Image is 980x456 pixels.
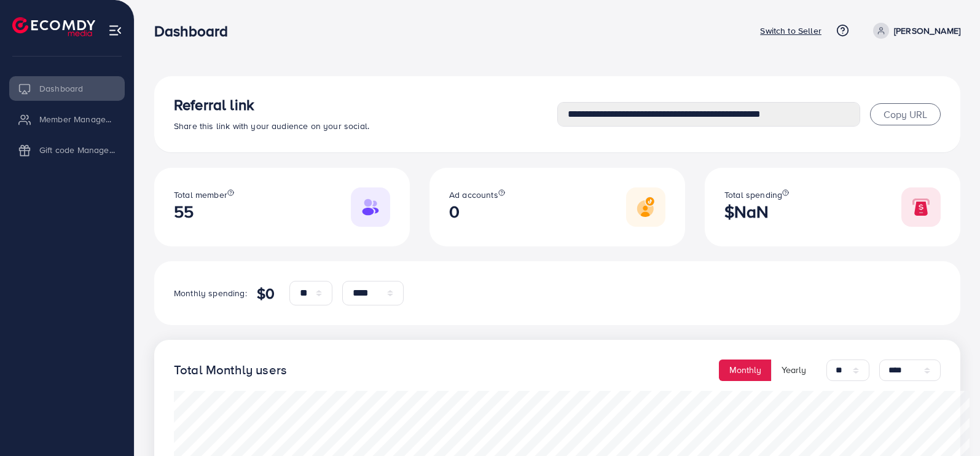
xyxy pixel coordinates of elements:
[174,286,247,301] p: Monthly spending:
[108,23,122,37] img: menu
[724,202,789,222] h2: $NaN
[351,187,390,227] img: Responsive image
[174,120,369,132] span: Share this link with your audience on your social.
[719,360,772,381] button: Monthly
[449,189,498,201] span: Ad accounts
[868,23,960,39] a: [PERSON_NAME]
[894,23,960,38] p: [PERSON_NAME]
[724,189,782,201] span: Total spending
[12,17,95,36] img: logo
[449,202,505,222] h2: 0
[174,96,557,114] h3: Referral link
[901,187,941,227] img: Responsive image
[626,187,665,227] img: Responsive image
[257,285,275,302] h4: $0
[771,360,817,381] button: Yearly
[174,202,234,222] h2: 55
[884,108,927,121] span: Copy URL
[174,363,287,378] h4: Total Monthly users
[760,23,821,38] p: Switch to Seller
[174,189,227,201] span: Total member
[154,22,238,40] h3: Dashboard
[870,103,941,125] button: Copy URL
